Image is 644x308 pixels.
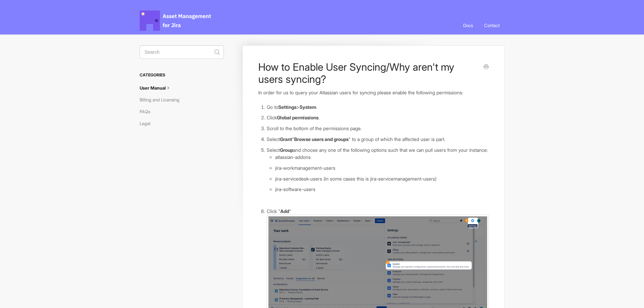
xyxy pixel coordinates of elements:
strong: Group [280,147,293,153]
h3: Categories [140,69,224,81]
p: Click " " [267,208,488,215]
li: Select " " to a group of which the affected user is part. [267,136,488,143]
h1: How to Enable User Syncing/Why aren't my users syncing? [258,61,478,85]
a: Docs [458,16,478,34]
input: Search [140,45,224,59]
strong: Add [280,208,289,214]
a: Contact [479,16,505,34]
span: Asset Management for Jira Docs [140,10,212,31]
a: Billing and Licensing [140,94,185,105]
li: jira-servicedesk-users (in some cases this is jira-servicemanagement-users) [275,175,488,183]
a: User Manual [140,82,177,93]
strong: Global permissions [277,115,318,120]
p: jira-software-users [275,186,488,193]
strong: System [300,104,316,110]
a: Legal [140,118,156,129]
li: Select and choose any one of the following options such that we can pull users from your instance: [267,146,488,200]
strong: Settings [278,104,296,110]
p: In order for us to query your Atlassian users for syncing please enable the following permissions: [258,89,488,96]
a: Print this Article [483,64,489,71]
li: Scroll to the bottom of the permissions page. [267,125,488,132]
strong: Browse users and groups [294,136,349,142]
li: Go to > . [267,103,488,111]
li: Click . [267,114,488,121]
li: jira-workmanagement-users [275,164,488,172]
a: FAQs [140,106,155,117]
strong: Grant [280,136,292,142]
li: atlassian-addons [275,153,488,161]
